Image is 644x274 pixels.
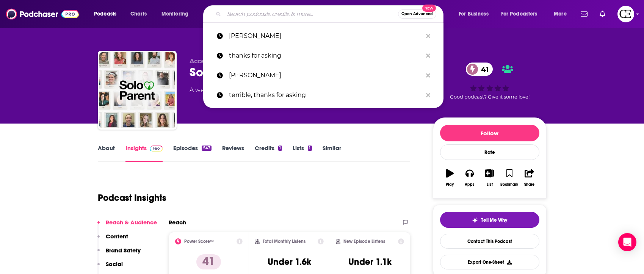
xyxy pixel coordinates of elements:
a: Credits1 [255,144,282,162]
img: Solo Parent [99,52,175,128]
h1: Podcast Insights [98,192,166,204]
span: Tell Me Why [481,217,507,223]
h2: New Episode Listens [343,239,385,244]
button: Open AdvancedNew [398,9,436,19]
p: thanks for asking [229,46,422,66]
span: For Podcasters [501,9,537,19]
div: Apps [465,182,475,187]
button: tell me why sparkleTell Me Why [440,212,539,228]
h3: Under 1.1k [348,256,392,268]
span: Good podcast? Give it some love! [450,94,530,100]
p: john deloney [229,26,422,46]
div: Rate [440,144,539,160]
div: Play [446,182,454,187]
span: Monitoring [161,9,188,19]
div: Bookmark [500,182,518,187]
a: [PERSON_NAME] [203,26,443,46]
h2: Reach [169,219,186,226]
p: Content [106,233,128,240]
a: Episodes543 [173,144,211,162]
span: More [554,9,567,19]
span: 41 [473,63,493,76]
h2: Power Score™ [184,239,214,244]
a: About [98,144,115,162]
div: Search podcasts, credits, & more... [210,5,451,23]
p: 41 [196,254,221,269]
button: Show profile menu [617,6,634,22]
h3: Under 1.6k [268,256,311,268]
div: 543 [202,146,211,151]
button: Export One-Sheet [440,255,539,269]
button: Apps [460,164,479,191]
p: george kamel [229,66,422,85]
a: Show notifications dropdown [578,8,591,20]
a: thanks for asking [203,46,443,66]
span: For Business [459,9,489,19]
button: open menu [496,8,548,20]
button: open menu [89,8,126,20]
a: InsightsPodchaser Pro [125,144,163,162]
button: Reach & Audience [97,219,157,233]
span: Open Advanced [401,12,433,16]
a: terrible, thanks for asking [203,85,443,105]
img: Podchaser Pro [150,146,163,152]
span: AccessMore [190,58,227,65]
span: Logged in as cozyearthaudio [617,6,634,22]
div: Open Intercom Messenger [618,233,636,251]
p: Brand Safety [106,247,141,254]
div: 1 [308,146,312,151]
div: Share [524,182,534,187]
a: Reviews [222,144,244,162]
img: tell me why sparkle [472,217,478,223]
a: Show notifications dropdown [597,8,608,20]
button: Share [519,164,539,191]
div: A weekly podcast [190,86,311,95]
button: open menu [453,8,498,20]
p: Reach & Audience [106,219,157,226]
span: Podcasts [94,9,116,19]
input: Search podcasts, credits, & more... [224,8,398,20]
button: Content [97,233,128,247]
a: Similar [323,144,341,162]
span: New [422,5,436,12]
button: List [479,164,499,191]
img: Podchaser - Follow, Share and Rate Podcasts [6,7,79,21]
button: Brand Safety [97,247,141,261]
button: Play [440,164,460,191]
img: User Profile [617,6,634,22]
button: open menu [548,8,576,20]
p: Social [106,260,123,268]
button: Follow [440,125,539,141]
a: Lists1 [293,144,312,162]
button: Bookmark [500,164,519,191]
a: Contact This Podcast [440,234,539,249]
span: Charts [130,9,147,19]
a: Charts [125,8,151,20]
div: List [487,182,493,187]
div: 41Good podcast? Give it some love! [433,58,547,105]
h2: Total Monthly Listens [263,239,306,244]
button: open menu [156,8,198,20]
div: 1 [278,146,282,151]
a: 41 [466,63,493,76]
p: terrible, thanks for asking [229,85,422,105]
a: [PERSON_NAME] [203,66,443,85]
